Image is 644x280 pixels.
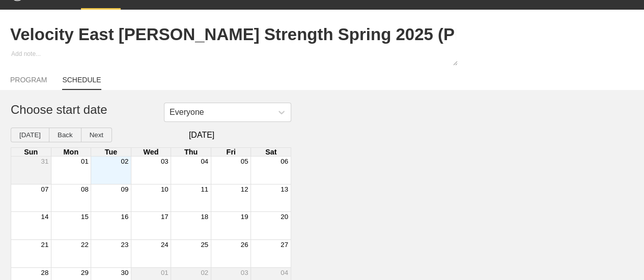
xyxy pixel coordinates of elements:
[81,128,112,142] button: Next
[41,185,49,193] button: 07
[170,108,204,117] div: Everyone
[281,241,288,248] button: 27
[161,185,169,193] button: 10
[161,241,169,248] button: 24
[11,103,281,117] h1: Choose start date
[241,269,248,276] button: 03
[105,148,118,156] span: Tue
[24,148,38,156] span: Sun
[121,185,128,193] button: 09
[64,148,79,156] span: Mon
[265,148,276,156] span: Sat
[201,269,208,276] button: 02
[201,213,208,221] button: 18
[281,185,288,193] button: 13
[226,148,235,156] span: Fri
[41,241,49,248] button: 21
[81,269,89,276] button: 29
[10,76,47,89] a: PROGRAM
[241,241,248,248] button: 26
[184,148,198,156] span: Thu
[62,76,101,90] a: SCHEDULE
[281,213,288,221] button: 20
[112,131,291,140] span: [DATE]
[41,269,49,276] button: 28
[121,241,128,248] button: 23
[143,148,158,156] span: Wed
[41,158,49,165] button: 31
[81,213,89,221] button: 15
[41,213,49,221] button: 14
[161,213,169,221] button: 17
[121,269,128,276] button: 30
[81,158,89,165] button: 01
[11,128,49,142] button: [DATE]
[201,158,208,165] button: 04
[161,269,169,276] button: 01
[241,213,248,221] button: 19
[121,213,128,221] button: 16
[241,185,248,193] button: 12
[281,158,288,165] button: 06
[81,241,89,248] button: 22
[161,158,169,165] button: 03
[49,128,81,142] button: Back
[121,158,128,165] button: 02
[241,158,248,165] button: 05
[201,185,208,193] button: 11
[593,231,644,280] iframe: Chat Widget
[281,269,288,276] button: 04
[81,185,89,193] button: 08
[201,241,208,248] button: 25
